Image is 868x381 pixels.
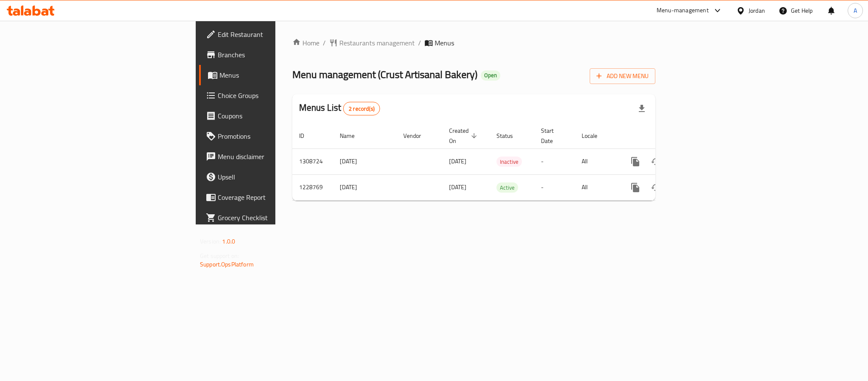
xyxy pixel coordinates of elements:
td: [DATE] [333,148,397,174]
a: Promotions [199,126,341,146]
span: Restaurants management [339,38,415,48]
a: Upsell [199,167,341,187]
span: 1.0.0 [222,236,235,247]
span: Menu disclaimer [218,151,334,162]
a: Menus [199,65,341,85]
h2: Menus List [299,101,380,115]
div: Export file [632,98,652,119]
span: A [854,6,857,15]
button: Add New Menu [590,68,655,84]
td: All [575,174,618,200]
span: Start Date [541,126,565,146]
td: [DATE] [333,174,397,200]
span: Coverage Report [218,192,334,202]
span: Name [340,131,366,141]
span: Open [481,72,500,79]
span: Vendor [403,131,432,141]
td: - [534,174,575,200]
span: Grocery Checklist [218,213,334,223]
span: Inactive [496,157,522,167]
a: Grocery Checklist [199,207,341,228]
th: Actions [618,123,713,149]
button: more [625,177,646,198]
a: Choice Groups [199,85,341,106]
span: Edit Restaurant [218,29,334,39]
span: Status [496,131,524,141]
span: Coupons [218,111,334,121]
td: All [575,148,618,174]
span: Choice Groups [218,90,334,101]
table: enhanced table [292,123,713,201]
span: [DATE] [449,182,466,193]
div: Jordan [749,6,765,15]
div: Open [481,70,500,81]
a: Coverage Report [199,187,341,207]
span: Active [496,183,518,193]
span: Menus [219,70,334,80]
span: Add New Menu [596,71,649,81]
button: Change Status [646,151,666,172]
span: Promotions [218,131,334,141]
span: Menus [435,38,454,48]
button: more [625,151,646,172]
a: Branches [199,45,341,65]
nav: breadcrumb [292,38,655,48]
span: Get support on: [200,250,239,261]
span: Upsell [218,172,334,182]
span: [DATE] [449,156,466,167]
span: 2 record(s) [344,105,380,113]
span: Version: [200,236,221,247]
li: / [418,38,421,48]
span: Branches [218,50,334,60]
a: Menu disclaimer [199,146,341,167]
div: Total records count [343,102,380,115]
span: ID [299,131,315,141]
span: Locale [582,131,608,141]
button: Change Status [646,177,666,198]
a: Coupons [199,106,341,126]
div: Menu-management [657,6,709,16]
a: Edit Restaurant [199,24,341,45]
a: Support.OpsPlatform [200,259,254,270]
td: - [534,148,575,174]
a: Restaurants management [329,38,415,48]
span: Created On [449,126,480,146]
span: Menu management ( Crust Artisanal Bakery ) [292,65,477,84]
